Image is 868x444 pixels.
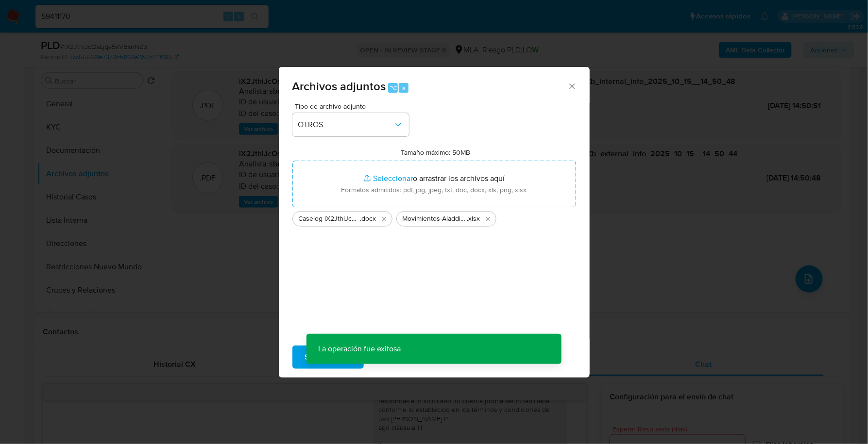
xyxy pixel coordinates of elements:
[360,214,376,224] span: .docx
[292,113,409,136] button: OTROS
[567,82,576,90] button: Cerrar
[482,213,494,225] button: Eliminar Movimientos-Aladdin - Vanesa Converso.xlsx
[298,120,393,130] span: OTROS
[306,334,412,364] p: La operación fue exitosa
[467,214,480,224] span: .xlsx
[295,103,411,110] span: Tipo de archivo adjunto
[390,83,397,93] span: ⌥
[402,83,406,93] span: a
[292,345,364,369] button: Subir archivo
[305,346,351,368] span: Subir archivo
[292,78,386,95] span: Archivos adjuntos
[403,214,467,224] span: Movimientos-Aladdin - [PERSON_NAME]
[378,213,390,225] button: Eliminar Caselog iX2JthiJcOsLjqv5xVBsnNZb_2025_09_18_00_35_44.docx
[401,148,470,157] label: Tamaño máximo: 50MB
[292,207,576,227] ul: Archivos seleccionados
[380,346,412,368] span: Cancelar
[299,214,360,224] span: Caselog iX2JthiJcOsLjqv5xVBsnNZb_2025_09_18_00_35_44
